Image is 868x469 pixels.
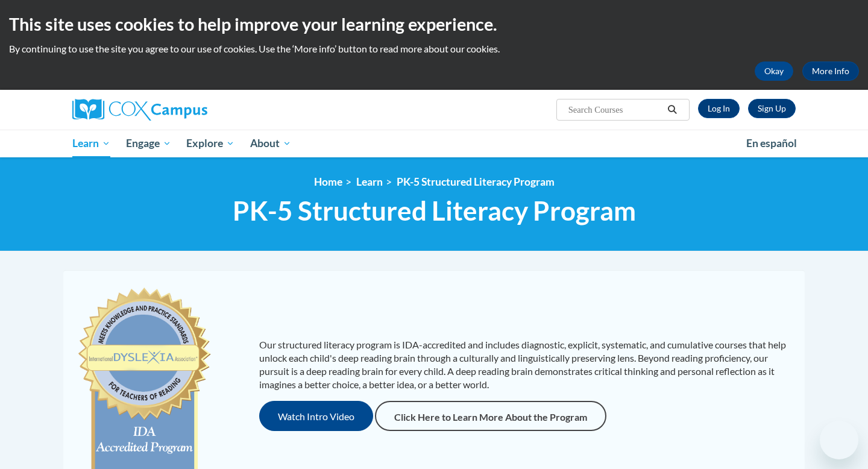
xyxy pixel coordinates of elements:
div: Main menu [54,130,814,157]
img: Cox Campus [72,99,207,121]
a: Home [314,175,342,188]
a: About [242,130,299,157]
a: Engage [118,130,179,157]
p: Our structured literacy program is IDA-accredited and includes diagnostic, explicit, systematic, ... [259,338,793,391]
button: Okay [755,61,793,81]
p: By continuing to use the site you agree to our use of cookies. Use the ‘More info’ button to read... [9,42,859,55]
span: About [250,136,291,151]
a: Learn [356,175,383,188]
a: Register [748,99,796,118]
iframe: Button to launch messaging window [820,421,858,459]
a: PK-5 Structured Literacy Program [397,175,555,188]
span: Learn [72,136,110,151]
span: PK-5 Structured Literacy Program [233,195,636,227]
a: Log In [698,99,740,118]
a: More Info [802,61,859,81]
span: En español [746,137,797,150]
input: Search Courses [567,102,664,117]
a: En español [738,131,805,156]
h2: This site uses cookies to help improve your learning experience. [9,12,859,36]
span: Engage [126,136,171,151]
a: Cox Campus [72,99,301,121]
a: Explore [178,130,242,157]
a: Click Here to Learn More About the Program [375,401,606,431]
button: Search [664,102,682,117]
span: Explore [186,136,234,151]
a: Learn [64,130,118,157]
i:  [667,105,678,115]
button: Watch Intro Video [259,401,373,431]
